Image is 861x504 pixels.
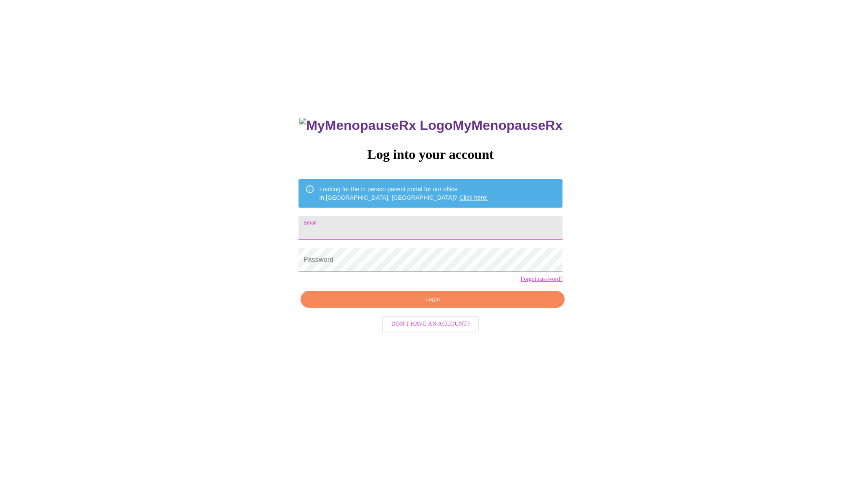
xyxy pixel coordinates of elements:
button: Login [301,291,565,308]
button: Don't have an account? [382,316,479,332]
span: Login [310,294,555,305]
a: Forgot password? [520,276,563,282]
span: Don't have an account? [391,319,470,330]
h3: MyMenopauseRx [299,118,563,133]
a: Click here! [460,194,488,201]
a: Don't have an account? [380,320,481,327]
img: MyMenopauseRx Logo [299,118,452,133]
div: Looking for the in person patient portal for our office in [GEOGRAPHIC_DATA], [GEOGRAPHIC_DATA]? [320,182,488,205]
h3: Log into your account [298,147,563,162]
